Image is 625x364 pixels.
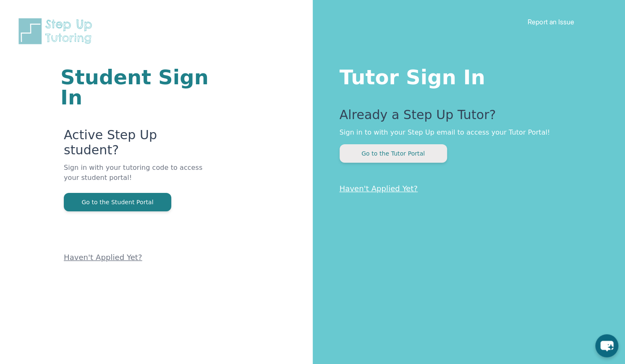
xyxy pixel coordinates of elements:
[64,163,212,193] p: Sign in with your tutoring code to access your student portal!
[64,127,212,163] p: Active Step Up student?
[340,107,592,127] p: Already a Step Up Tutor?
[64,253,142,262] a: Haven't Applied Yet?
[64,193,171,211] button: Go to the Student Portal
[340,184,418,193] a: Haven't Applied Yet?
[340,64,592,87] h1: Tutor Sign In
[340,149,447,157] a: Go to the Tutor Portal
[60,67,212,107] h1: Student Sign In
[528,18,574,26] a: Report an Issue
[340,144,447,163] button: Go to the Tutor Portal
[17,17,97,46] img: Step Up Tutoring horizontal logo
[595,334,618,357] button: chat-button
[340,127,592,138] p: Sign in to with your Step Up email to access your Tutor Portal!
[64,198,171,206] a: Go to the Student Portal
